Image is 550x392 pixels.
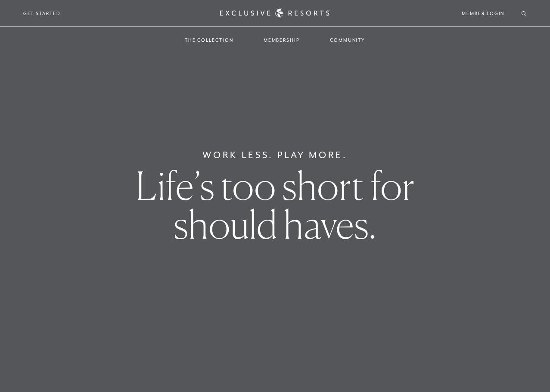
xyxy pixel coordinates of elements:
a: Membership [255,28,308,53]
a: The Collection [176,28,242,53]
a: Member Login [462,9,504,17]
h6: Work Less. Play More. [202,148,348,162]
h1: Life’s too short for should haves. [96,166,454,244]
a: Community [321,28,374,53]
a: Get Started [23,9,61,17]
